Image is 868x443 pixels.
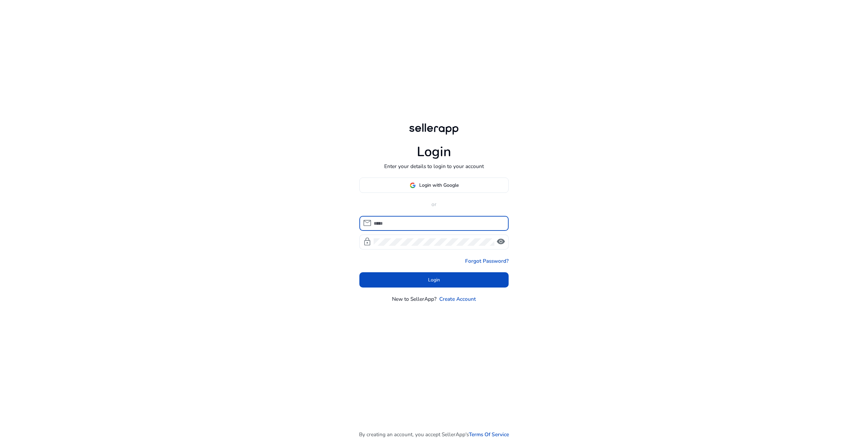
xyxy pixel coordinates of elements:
[410,182,416,188] img: google-logo.svg
[428,276,440,283] span: Login
[439,295,476,303] a: Create Account
[359,178,509,193] button: Login with Google
[392,295,437,303] p: New to SellerApp?
[363,219,372,227] span: mail
[419,182,459,189] span: Login with Google
[469,430,509,438] a: Terms Of Service
[384,162,484,170] p: Enter your details to login to your account
[359,272,509,288] button: Login
[359,200,509,208] p: or
[417,144,451,160] h1: Login
[363,237,372,246] span: lock
[496,237,505,246] span: visibility
[465,257,509,265] a: Forgot Password?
